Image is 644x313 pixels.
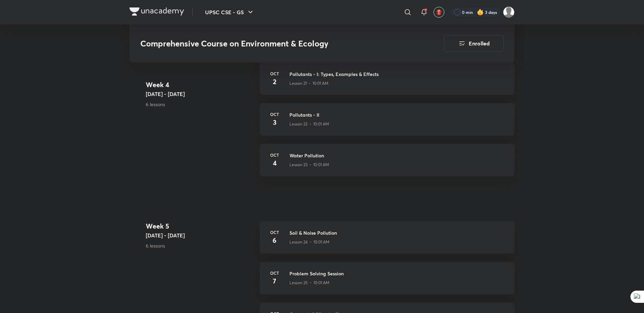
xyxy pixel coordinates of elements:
h4: 2 [268,77,281,87]
h5: [DATE] - [DATE] [146,231,254,239]
a: Oct4Water PollutionLesson 23 • 10:01 AM [260,144,515,184]
p: 6 lessons [146,101,254,108]
h3: Problem Solving Session [289,270,506,277]
img: avatar [436,9,442,15]
h3: Pollutants - II [289,111,506,118]
h6: Oct [268,229,281,235]
p: Lesson 21 • 10:01 AM [289,80,328,86]
button: UPSC CSE - GS [201,5,259,19]
h3: Comprehensive Course on Environment & Ecology [140,39,406,48]
img: Ayushi Singh [503,6,515,18]
a: Oct7Problem Solving SessionLesson 25 • 10:01 AM [260,262,515,302]
img: Company Logo [129,7,184,16]
h4: 7 [268,276,281,286]
h4: Week 5 [146,221,254,231]
p: 6 lessons [146,242,254,249]
p: Lesson 23 • 10:01 AM [289,162,329,168]
h4: 6 [268,235,281,246]
h6: Oct [268,111,281,117]
h5: [DATE] - [DATE] [146,90,254,98]
p: Lesson 24 • 10:01 AM [289,239,329,245]
a: Oct2Pollutants - I: Types, Examples & EffectsLesson 21 • 10:01 AM [260,62,515,103]
h6: Oct [268,71,281,77]
h6: Oct [268,152,281,158]
h3: Pollutants - I: Types, Examples & Effects [289,71,506,78]
h3: Soil & Noise Pollution [289,229,506,236]
button: avatar [434,7,444,18]
img: streak [477,9,484,16]
a: Company Logo [129,7,184,17]
button: Enrolled [444,35,504,52]
h4: 4 [268,158,281,168]
h4: 3 [268,117,281,128]
h3: Water Pollution [289,152,506,159]
h6: Oct [268,270,281,276]
h4: Week 4 [146,80,254,90]
p: Lesson 22 • 10:01 AM [289,121,329,127]
a: Oct6Soil & Noise PollutionLesson 24 • 10:01 AM [260,221,515,262]
a: Oct3Pollutants - IILesson 22 • 10:01 AM [260,103,515,144]
p: Lesson 25 • 10:01 AM [289,280,329,286]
